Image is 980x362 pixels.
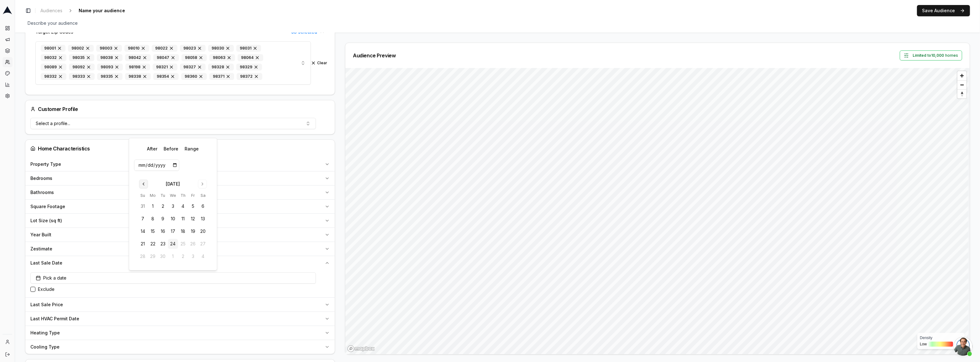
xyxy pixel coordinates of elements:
[138,214,148,224] button: 7
[25,171,335,185] button: Bedrooms
[138,239,148,249] button: 21
[168,214,178,224] button: 10
[125,73,151,80] div: 98338
[38,286,55,292] label: Exclude
[76,6,128,15] span: Name your audience
[161,143,181,155] button: Before
[166,181,180,187] div: [DATE]
[97,64,123,71] div: 98093
[30,344,60,350] span: Cooling Type
[353,53,396,58] div: Audience Preview
[208,45,234,52] div: 98030
[209,54,235,61] div: 98063
[124,45,149,52] div: 98010
[158,201,168,211] button: 2
[158,226,168,236] button: 16
[957,90,967,98] span: Reset bearing to north
[38,6,65,15] a: Audiences
[158,214,168,224] button: 9
[25,298,335,312] button: Last Sale Price
[30,39,330,90] div: Target Zip Codes93 selected
[347,345,375,352] a: Mapbox homepage
[144,143,160,155] button: After
[198,180,207,188] button: Go to next month
[152,45,177,52] div: 98022
[178,192,188,199] th: Thursday
[30,330,60,336] span: Heating Type
[30,161,61,167] span: Property Type
[30,272,316,284] button: Pick a date
[237,73,262,80] div: 98372
[153,54,179,61] div: 98047
[69,54,94,61] div: 98035
[198,214,208,224] button: 13
[168,226,178,236] button: 17
[148,201,158,211] button: 1
[69,64,95,71] div: 98092
[25,312,335,326] button: Last HVAC Permit Date
[125,64,150,71] div: 98198
[30,302,63,308] span: Last Sale Price
[913,53,944,58] span: Limited to 10,000
[41,73,66,80] div: 98332
[97,73,123,80] div: 98335
[954,337,972,356] div: Open chat
[25,157,335,171] button: Property Type
[69,73,95,80] div: 98333
[198,226,208,236] button: 20
[138,192,148,199] th: Sunday
[188,214,198,224] button: 12
[138,226,148,236] button: 14
[188,226,198,236] button: 19
[168,201,178,211] button: 3
[345,68,968,359] canvas: Map
[97,54,123,61] div: 98038
[957,81,967,89] span: Zoom out
[957,71,967,80] button: Zoom in
[236,45,261,52] div: 98031
[30,316,79,322] span: Last HVAC Permit Date
[178,226,188,236] button: 18
[40,8,62,14] span: Audiences
[148,214,158,224] button: 8
[30,260,62,266] span: Last Sale Date
[25,256,335,270] button: Last Sale Date
[311,60,327,66] button: Clear
[30,203,65,210] span: Square Footage
[182,143,201,155] button: Range
[125,54,151,61] div: 98042
[3,349,13,359] button: Log out
[36,120,70,127] span: Select a profile...
[198,192,208,199] th: Saturday
[139,180,148,188] button: Go to previous month
[178,214,188,224] button: 11
[30,189,54,196] span: Bathrooms
[25,326,335,340] button: Heating Type
[30,246,52,252] span: Zestimate
[181,54,207,61] div: 98058
[41,64,66,71] div: 98089
[153,64,177,71] div: 98321
[208,64,234,71] div: 98328
[168,192,178,199] th: Wednesday
[41,45,66,52] div: 98001
[36,275,66,281] span: Pick a date
[25,200,335,213] button: Square Footage
[25,19,80,28] span: Describe your audience
[181,73,207,80] div: 98360
[96,45,122,52] div: 98003
[148,192,158,199] th: Monday
[30,105,78,113] div: Customer Profile
[25,270,335,297] div: Last Sale Date
[30,218,62,224] span: Lot Size (sq ft)
[25,214,335,228] button: Lot Size (sq ft)
[238,54,263,61] div: 98064
[25,340,335,354] button: Cooling Type
[25,242,335,256] button: Zestimate
[236,64,262,71] div: 98329
[180,64,206,71] div: 98327
[917,5,970,16] button: Save Audience
[25,186,335,199] button: Bathrooms
[920,335,962,340] div: Density
[913,53,958,58] span: homes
